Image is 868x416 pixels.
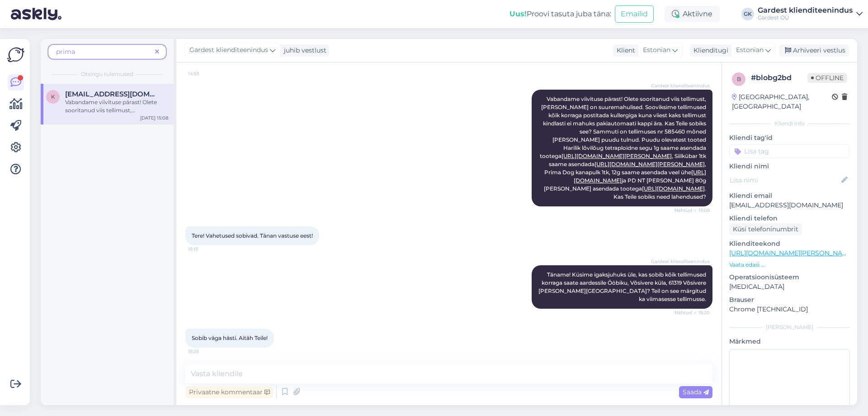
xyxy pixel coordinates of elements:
span: Täname! Küsime igaksjuhuks üle, kas sobib kõik tellimused korraga saate aardessile Ööbiku, Võsive... [538,271,708,302]
span: Vabandame viivituse pärast! Olete sooritanud viis tellimust, [PERSON_NAME] on suuremahulised. Soo... [65,99,168,228]
span: 15:25 [188,348,222,355]
div: Privaatne kommentaar [185,386,274,398]
p: [EMAIL_ADDRESS][DOMAIN_NAME] [729,201,850,210]
a: [URL][DOMAIN_NAME] [642,185,705,192]
a: [URL][DOMAIN_NAME][PERSON_NAME] [561,153,672,159]
span: Nähtud ✓ 15:20 [675,309,710,316]
span: k [51,93,55,100]
input: Lisa nimi [730,175,840,185]
div: Gardest OÜ [758,14,853,21]
span: prima [56,48,75,56]
span: Offline [807,73,847,83]
p: Chrome [TECHNICAL_ID] [729,305,850,314]
span: Tere! Vahetused sobivad. Tänan vastuse eest! [192,232,313,239]
p: Brauser [729,295,850,305]
div: [PERSON_NAME] [729,323,850,331]
p: Kliendi tag'id [729,133,850,143]
div: [DATE] 15:08 [140,115,168,121]
span: Estonian [736,45,764,55]
p: [MEDICAL_DATA] [729,282,850,292]
span: Otsingu tulemused [81,70,133,78]
div: Klient [613,46,635,55]
a: Gardest klienditeenindusGardest OÜ [758,7,863,21]
div: Gardest klienditeenindus [758,7,853,14]
span: 14:55 [188,70,222,77]
div: [GEOGRAPHIC_DATA], [GEOGRAPHIC_DATA] [732,92,832,111]
p: Klienditeekond [729,239,850,249]
span: Gardest klienditeenindus [651,82,710,89]
div: Proovi tasuta juba täna: [509,9,611,19]
a: [URL][DOMAIN_NAME][PERSON_NAME] [729,249,854,257]
button: Emailid [615,5,654,23]
p: Kliendi nimi [729,162,850,171]
div: GK [741,8,754,20]
span: Sobib väga hästi. Aitäh Teile! [192,335,268,341]
span: b [737,76,741,82]
span: Saada [683,388,709,396]
span: Vabandame viivituse pärast! Olete sooritanud viis tellimust, [PERSON_NAME] on suuremahulised. Soo... [540,96,708,200]
p: Kliendi email [729,191,850,201]
span: 15:13 [188,246,222,253]
span: Estonian [643,45,670,55]
div: Klienditugi [690,46,728,55]
div: Arhiveeri vestlus [779,44,849,57]
p: Märkmed [729,337,850,346]
span: Nähtud ✓ 15:08 [675,207,710,214]
b: Uus! [509,10,527,18]
input: Lisa tag [729,144,850,158]
span: Gardest klienditeenindus [651,258,710,265]
a: [URL][DOMAIN_NAME][PERSON_NAME] [594,161,705,167]
span: Gardest klienditeenindus [189,45,268,55]
p: Kliendi telefon [729,214,850,223]
div: Kliendi info [729,120,850,128]
div: Aktiivne [665,6,720,22]
p: Vaata edasi ... [729,261,850,269]
span: kaisapaevloo@gmail.com [65,90,159,98]
div: # blobg2bd [751,72,807,83]
div: juhib vestlust [280,46,326,55]
img: Askly Logo [7,46,24,63]
div: Küsi telefoninumbrit [729,223,802,235]
p: Operatsioonisüsteem [729,273,850,282]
